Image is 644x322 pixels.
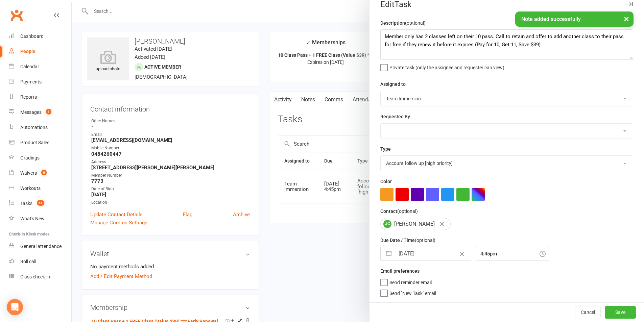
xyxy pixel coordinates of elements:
[8,7,25,24] a: Clubworx
[380,29,633,60] textarea: Member only has 2 classes left on their 10 pass. Call to retain and offer to add another class to...
[20,185,41,191] div: Workouts
[456,247,468,260] button: Clear Date
[46,109,51,115] span: 1
[620,11,633,26] button: ×
[20,33,44,39] div: Dashboard
[9,196,71,211] a: Tasks 51
[389,63,504,70] span: Private task (only the assignee and requester can view)
[20,49,35,54] div: People
[20,125,48,130] div: Automations
[20,64,39,69] div: Calendar
[9,150,71,166] a: Gradings
[389,277,432,285] span: Send reminder email
[20,155,40,160] div: Gradings
[9,74,71,90] a: Payments
[380,218,451,230] div: [PERSON_NAME]
[20,79,42,84] div: Payments
[9,120,71,135] a: Automations
[380,178,392,185] label: Color
[20,274,50,279] div: Class check-in
[20,170,37,176] div: Waivers
[380,207,418,215] label: Contact
[380,113,410,120] label: Requested By
[389,288,436,296] span: Send "New Task" email
[515,11,634,27] div: Note added successfully
[9,211,71,226] a: What's New
[9,269,71,284] a: Class kiosk mode
[9,44,71,59] a: People
[575,306,601,318] button: Cancel
[9,90,71,105] a: Reports
[380,145,391,153] label: Type
[20,109,42,115] div: Messages
[20,94,37,100] div: Reports
[397,208,418,214] small: (optional)
[9,105,71,120] a: Messages 1
[9,239,71,254] a: General attendance kiosk mode
[20,244,62,249] div: General attendance
[20,216,45,221] div: What's New
[9,181,71,196] a: Workouts
[380,267,420,275] label: Email preferences
[41,170,47,175] span: 6
[7,299,23,315] div: Open Intercom Messenger
[9,135,71,150] a: Product Sales
[415,238,435,243] small: (optional)
[605,306,636,318] button: Save
[9,59,71,74] a: Calendar
[383,220,391,228] span: JC
[37,200,44,206] span: 51
[380,237,435,244] label: Due Date / Time
[9,254,71,269] a: Roll call
[380,80,406,88] label: Assigned to
[9,166,71,181] a: Waivers 6
[20,140,49,145] div: Product Sales
[20,259,36,264] div: Roll call
[9,29,71,44] a: Dashboard
[20,201,32,206] div: Tasks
